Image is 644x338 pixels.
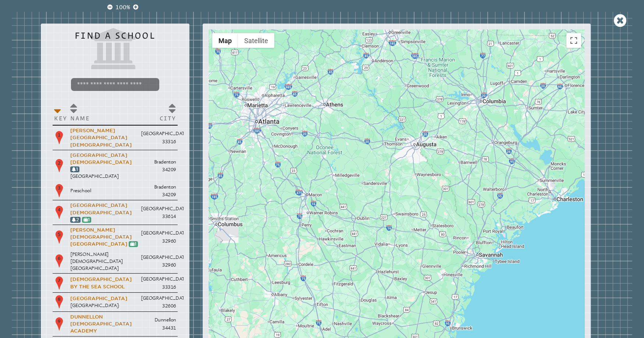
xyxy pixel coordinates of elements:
p: Key [54,115,67,122]
a: 1 [72,166,78,172]
a: [GEOGRAPHIC_DATA][DEMOGRAPHIC_DATA] [70,152,132,165]
p: [PERSON_NAME][DEMOGRAPHIC_DATA][GEOGRAPHIC_DATA] [70,251,138,272]
p: Dunnellon 34431 [141,316,176,332]
a: [GEOGRAPHIC_DATA] [70,296,127,301]
p: 8 [54,295,64,309]
p: [GEOGRAPHIC_DATA] 33316 [141,130,176,145]
p: 5 [54,230,64,244]
p: [GEOGRAPHIC_DATA] 32606 [141,294,176,310]
a: [PERSON_NAME][DEMOGRAPHIC_DATA][GEOGRAPHIC_DATA] [70,227,132,247]
a: Dunnellon [DEMOGRAPHIC_DATA] Academy [70,314,132,334]
p: 9 [54,317,64,331]
p: 1 [54,130,64,145]
p: City [141,115,176,122]
p: 2 [54,158,64,173]
a: 1 [130,241,136,247]
p: [GEOGRAPHIC_DATA]: [70,302,138,309]
p: Bradenton 34209 [141,183,176,199]
p: 4 [54,205,64,220]
a: [DEMOGRAPHIC_DATA] By the Sea School [70,277,132,289]
p: Name [70,115,138,122]
p: 6 [54,254,64,268]
a: 1 [83,217,90,222]
p: [GEOGRAPHIC_DATA] 33614 [141,205,176,221]
p: [GEOGRAPHIC_DATA] 32960 [141,253,176,269]
p: [GEOGRAPHIC_DATA] 33316 [141,275,176,291]
a: 2 [72,217,79,222]
p: [GEOGRAPHIC_DATA] [70,173,138,180]
button: Show street map [212,33,238,48]
a: [PERSON_NAME][GEOGRAPHIC_DATA][DEMOGRAPHIC_DATA] [70,128,132,147]
p: 7 [54,276,64,291]
p: 3 [54,183,64,198]
p: 100% [114,3,132,12]
button: Toggle fullscreen view [566,33,581,48]
a: [GEOGRAPHIC_DATA][DEMOGRAPHIC_DATA] [70,203,132,215]
button: Show satellite imagery [238,33,274,48]
p: Bradenton 34209 [141,158,176,174]
p: [GEOGRAPHIC_DATA] 32960 [141,229,176,245]
p: Preschool [70,187,138,194]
